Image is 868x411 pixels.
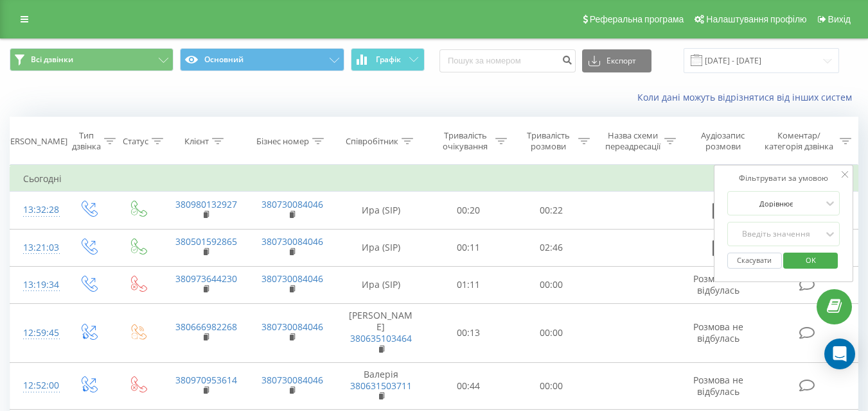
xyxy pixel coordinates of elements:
[731,229,822,239] div: Введіть значення
[175,374,237,386] a: 380970953614
[184,136,209,147] div: Клієнт
[427,303,510,362] td: 00:13
[261,321,323,333] a: 380730084046
[23,273,50,298] div: 13:19:34
[351,48,425,71] button: Графік
[261,374,323,386] a: 380730084046
[256,136,309,147] div: Бізнес номер
[510,303,593,362] td: 00:00
[180,48,344,71] button: Основний
[522,130,575,152] div: Тривалість розмови
[427,229,510,266] td: 00:11
[693,374,743,398] span: Розмова не відбулась
[691,130,756,152] div: Аудіозапис розмови
[706,14,806,24] span: Налаштування профілю
[72,130,101,152] div: Тип дзвінка
[175,198,237,210] a: 380980132927
[335,266,427,303] td: Ира (SIP)
[335,303,427,362] td: [PERSON_NAME]
[590,14,684,24] span: Реферальна програма
[350,380,412,392] a: 380631503711
[427,266,510,303] td: 01:11
[824,339,855,369] div: Open Intercom Messenger
[123,136,148,147] div: Статус
[510,362,593,410] td: 00:00
[261,235,323,247] a: 380730084046
[10,48,173,71] button: Всі дзвінки
[175,235,237,247] a: 380501592865
[31,55,73,65] span: Всі дзвінки
[335,229,427,266] td: Ира (SIP)
[23,235,50,260] div: 13:21:03
[261,198,323,210] a: 380730084046
[350,332,412,344] a: 380635103464
[510,192,593,229] td: 00:22
[376,55,401,64] span: Графік
[175,273,237,285] a: 380973644230
[637,91,858,103] a: Коли дані можуть відрізнятися вiд інших систем
[23,197,50,222] div: 13:32:28
[510,229,593,266] td: 02:46
[828,14,851,24] span: Вихід
[582,49,651,72] button: Експорт
[335,192,427,229] td: Ира (SIP)
[175,321,237,333] a: 380666982268
[3,136,67,147] div: [PERSON_NAME]
[693,273,743,296] span: Розмова не відбулась
[693,321,743,344] span: Розмова не відбулась
[783,253,838,269] button: OK
[346,136,398,147] div: Співробітник
[761,130,837,152] div: Коментар/категорія дзвінка
[605,130,661,152] div: Назва схеми переадресації
[793,250,829,270] span: OK
[439,49,576,72] input: Пошук за номером
[427,362,510,410] td: 00:44
[727,253,782,269] button: Скасувати
[23,321,50,346] div: 12:59:45
[10,166,858,192] td: Сьогодні
[335,362,427,410] td: Валерія
[427,192,510,229] td: 00:20
[727,172,840,185] div: Фільтрувати за умовою
[439,130,492,152] div: Тривалість очікування
[510,266,593,303] td: 00:00
[261,273,323,285] a: 380730084046
[23,373,50,398] div: 12:52:00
